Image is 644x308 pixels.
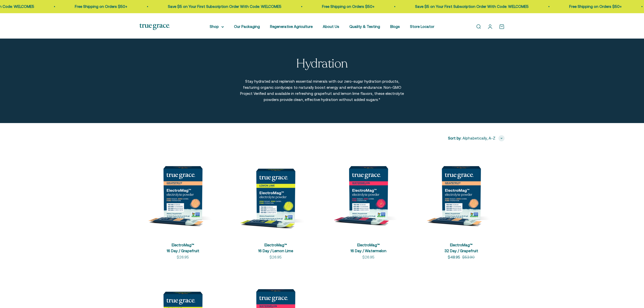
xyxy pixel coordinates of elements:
a: Store Locator [410,24,434,29]
a: ElectroMag™32 Day / Grapefruit [444,243,478,253]
a: ElectroMag™16 Day / Watermelon [350,243,386,253]
img: ElectroMag™ [139,149,226,236]
img: ElectroMag™ [232,149,319,236]
compare-at-price: $53.90 [462,254,475,260]
sale-price: $26.95 [362,254,374,260]
span: Alphabetically, A-Z [462,135,495,141]
button: Alphabetically, A-Z [462,135,505,141]
sale-price: $48.95 [448,254,460,260]
sale-price: $26.95 [177,254,189,260]
a: About Us [323,24,339,29]
span: Sort by: [448,135,461,141]
p: Stay hydrated and replenish essential minerals with our zero-sugar hydration products, featuring ... [240,78,404,103]
a: ElectroMag™16 Day / Grapefruit [167,243,199,253]
a: Quality & Testing [349,24,380,29]
a: ElectroMag™16 Day / Lemon Lime [258,243,293,253]
a: Free Shipping on Orders $50+ [275,4,327,9]
a: Our Packaging [234,24,260,29]
sale-price: $26.95 [270,254,282,260]
p: Save $5 on Your First Subscription Order With Code: WELCOME5 [120,4,234,10]
a: Regenerative Agriculture [270,24,313,29]
p: Hydration [296,57,348,71]
img: ElectroMag™ [418,149,505,236]
img: ElectroMag™ [325,149,412,236]
a: Free Shipping on Orders $50+ [27,4,80,9]
summary: Shop [210,24,224,30]
a: Blogs [390,24,400,29]
a: Free Shipping on Orders $50+ [522,4,574,9]
p: Save $5 on Your First Subscription Order With Code: WELCOME5 [368,4,481,10]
